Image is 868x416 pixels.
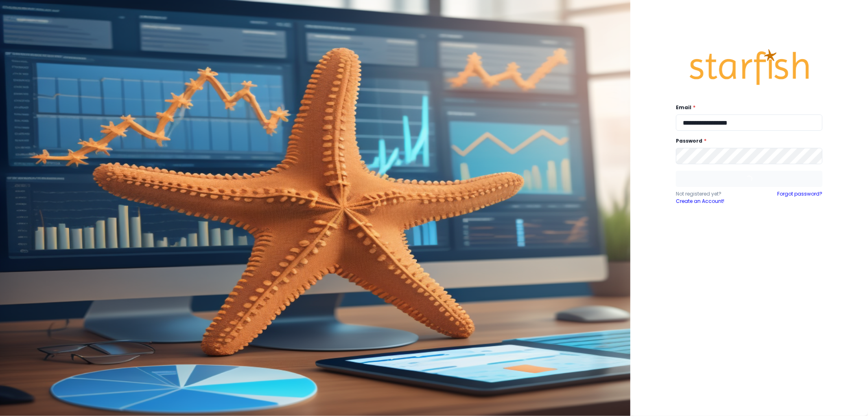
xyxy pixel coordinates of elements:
a: Create an Account! [676,198,749,205]
label: Password [676,137,818,145]
a: Forgot password? [777,190,822,205]
img: Logo.42cb71d561138c82c4ab.png [688,42,810,93]
p: Not registered yet? [676,190,749,198]
label: Email [676,104,818,111]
